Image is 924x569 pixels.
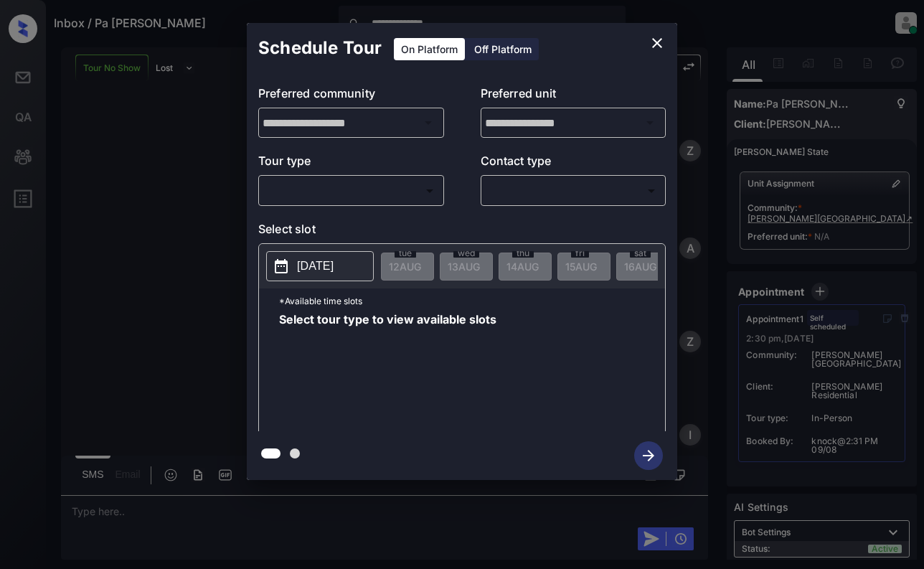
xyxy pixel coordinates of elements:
[258,220,666,243] p: Select slot
[297,258,334,275] p: [DATE]
[279,314,496,428] span: Select tour type to view available slots
[279,288,665,314] p: *Available time slots
[643,29,671,57] button: close
[481,152,666,175] p: Contact type
[394,38,465,60] div: On Platform
[481,85,666,108] p: Preferred unit
[467,38,539,60] div: Off Platform
[258,152,444,175] p: Tour type
[258,85,444,108] p: Preferred community
[266,251,374,281] button: [DATE]
[247,23,393,73] h2: Schedule Tour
